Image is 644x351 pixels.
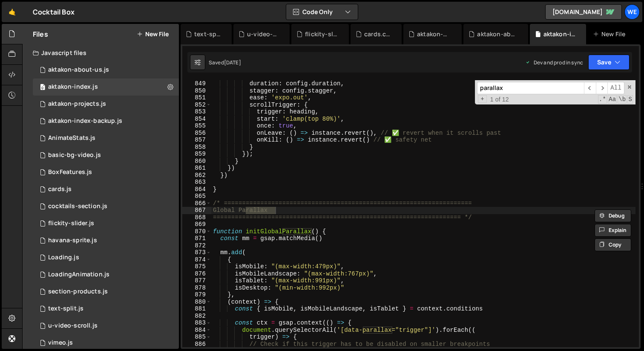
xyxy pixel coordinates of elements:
[182,94,211,102] div: 851
[182,151,211,158] div: 859
[2,2,23,22] a: 🤙
[48,117,122,125] div: aktakon-index-backup.js
[33,78,179,96] div: 12094/43364.js
[182,87,211,95] div: 850
[33,317,179,334] div: 12094/41429.js
[33,215,179,232] div: 12094/35474.js
[182,221,211,228] div: 869
[33,7,75,17] div: Cocktail Box
[182,235,211,242] div: 871
[627,95,633,104] span: Search In Selection
[33,232,179,249] div: 12094/36679.js
[618,95,627,104] span: Whole Word Search
[182,102,211,109] div: 852
[182,305,211,313] div: 881
[588,55,630,70] button: Save
[545,4,622,20] a: [DOMAIN_NAME]
[33,96,179,113] div: 12094/44389.js
[608,95,617,104] span: CaseSensitive Search
[182,313,211,320] div: 882
[477,82,584,94] input: Search for
[607,82,624,94] span: Alt-Enter
[182,116,211,123] div: 854
[40,84,45,91] span: 0
[595,238,631,251] button: Copy
[48,186,72,193] div: cards.js
[182,158,211,165] div: 860
[182,256,211,264] div: 874
[593,30,629,38] div: New File
[33,283,179,300] div: 12094/36059.js
[33,300,179,317] div: 12094/41439.js
[182,122,211,130] div: 855
[596,82,608,94] span: ​
[543,30,576,38] div: aktakon-index.js
[137,31,169,38] button: New File
[182,186,211,193] div: 864
[48,83,98,91] div: aktakon-index.js
[182,172,211,179] div: 862
[182,165,211,172] div: 861
[48,203,107,210] div: cocktails-section.js
[33,266,179,283] div: 12094/30492.js
[624,4,640,20] a: We
[182,179,211,186] div: 863
[48,168,92,176] div: BoxFeatures.js
[48,151,101,159] div: basic-bg-video.js
[182,136,211,144] div: 857
[182,80,211,87] div: 849
[182,263,211,270] div: 875
[33,249,179,266] div: 12094/34884.js
[182,108,211,116] div: 853
[182,277,211,284] div: 877
[48,66,109,74] div: aktakon-about-us.js
[48,322,98,330] div: u-video-scroll.js
[417,30,451,38] div: aktakon-main.css
[182,319,211,327] div: 883
[48,288,108,296] div: section-products.js
[305,30,339,38] div: flickity-slider.css
[33,164,179,181] div: 12094/30497.js
[194,30,221,38] div: text-split.js
[182,228,211,235] div: 870
[182,299,211,306] div: 880
[48,254,79,261] div: Loading.js
[182,334,211,341] div: 885
[33,181,179,198] div: 12094/34793.js
[209,59,241,66] div: Saved
[33,113,179,130] div: 12094/44174.js
[33,29,48,39] h2: Files
[33,198,179,215] div: 12094/36060.js
[182,207,211,214] div: 867
[48,220,94,227] div: flickity-slider.js
[182,214,211,221] div: 868
[48,271,109,278] div: LoadingAnimation.js
[182,200,211,207] div: 866
[48,305,83,313] div: text-split.js
[598,95,607,104] span: RegExp Search
[478,95,487,103] span: Toggle Replace mode
[477,30,517,38] div: aktakon-about-us.js
[224,59,241,66] div: [DATE]
[33,130,179,147] div: 12094/30498.js
[487,96,512,103] span: 1 of 12
[23,44,179,61] div: Javascript files
[182,284,211,292] div: 878
[33,61,179,78] div: 12094/44521.js
[364,30,391,38] div: cards.css
[247,30,279,38] div: u-video-scroll.js
[182,327,211,334] div: 884
[525,59,583,66] div: Dev and prod in sync
[182,242,211,249] div: 872
[182,193,211,200] div: 865
[595,209,631,222] button: Debug
[48,339,73,347] div: vimeo.js
[182,291,211,299] div: 879
[182,144,211,151] div: 858
[182,341,211,348] div: 886
[286,4,358,20] button: Code Only
[48,134,95,142] div: AnimateStats.js
[584,82,596,94] span: ​
[182,249,211,256] div: 873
